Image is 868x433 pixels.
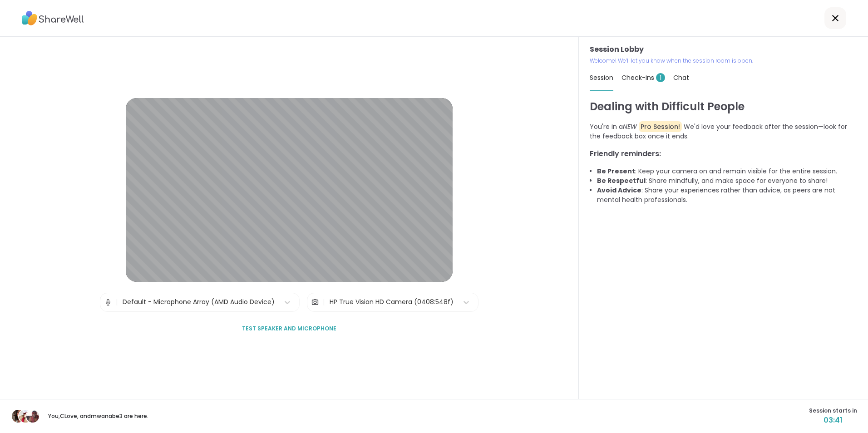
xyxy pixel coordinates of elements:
h3: Friendly reminders: [590,148,857,159]
span: Session starts in [809,407,857,415]
img: CLove [19,410,32,423]
button: Test speaker and microphone [238,319,340,338]
b: Be Present [597,167,635,176]
div: HP True Vision HD Camera (0408:548f) [330,297,454,307]
span: Chat [673,73,689,82]
span: | [116,293,118,311]
li: : Share mindfully, and make space for everyone to share! [597,176,857,186]
i: NEW [623,122,637,131]
p: You, CLove , and mwanabe3 are here. [47,412,149,420]
li: : Share your experiences rather than advice, as peers are not mental health professionals. [597,186,857,205]
b: Be Respectful [597,176,646,185]
h3: Session Lobby [590,44,857,55]
img: Microphone [104,293,112,311]
p: Welcome! We’ll let you know when the session room is open. [590,57,857,65]
span: 03:41 [809,415,857,426]
b: Avoid Advice [597,186,641,195]
img: Camera [311,293,319,311]
span: | [323,293,325,311]
p: You're in a We'd love your feedback after the session—look for the feedback box once it ends. [590,122,857,141]
img: mwanabe3 [26,410,39,423]
span: Session [590,73,613,82]
li: : Keep your camera on and remain visible for the entire session. [597,167,857,176]
h1: Dealing with Difficult People [590,98,857,115]
span: Test speaker and microphone [242,325,336,333]
div: Default - Microphone Array (AMD Audio Device) [123,297,275,307]
span: 1 [656,73,665,82]
span: Pro Session! [639,121,682,132]
span: Check-ins [621,73,665,82]
img: Suze03 [12,410,25,423]
img: ShareWell Logo [22,8,84,29]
